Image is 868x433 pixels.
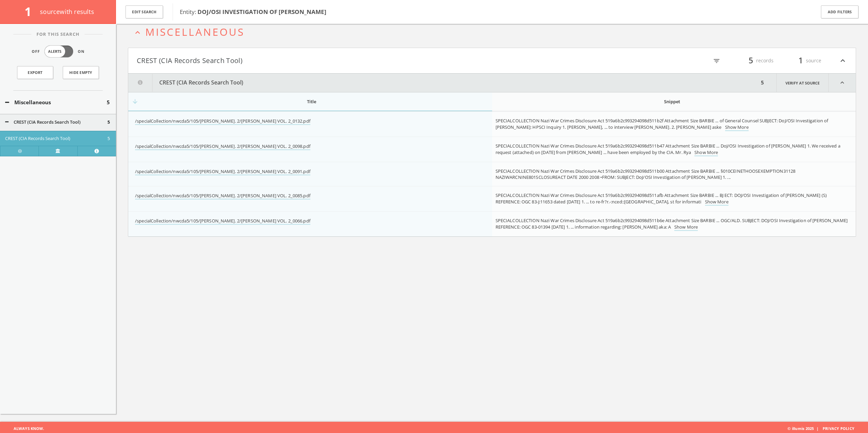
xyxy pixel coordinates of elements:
[496,168,796,180] span: SPECIALCOLLECTION Nazi War Crimes Disclosure Act 519a6b2c993294098d511b00 Attachment Size BARBIE ...
[78,49,85,55] span: On
[705,199,729,206] a: Show More
[674,224,698,231] a: Show More
[496,118,828,130] span: SPECIALCOLLECTION Nazi War Crimes Disclosure Act 519a6b2c993294098d511b2f Attachment Size BARBIE ...
[135,118,310,125] a: /specialCollection/nwcda5/105/[PERSON_NAME]. 2/[PERSON_NAME] VOL. 2_0132.pdf
[107,119,110,126] span: 5
[694,149,718,156] a: Show More
[725,124,749,131] a: Show More
[126,5,163,19] button: Edit Search
[17,66,53,79] a: Export
[5,98,107,106] button: Miscellaneous
[128,111,856,236] div: grid
[829,74,856,92] i: expand_less
[133,28,142,37] i: expand_less
[814,426,821,431] span: |
[135,218,310,225] a: /specialCollection/nwcda5/105/[PERSON_NAME]. 2/[PERSON_NAME] VOL. 2_0066.pdf
[821,5,858,19] button: Add Filters
[746,55,756,66] span: 5
[132,98,138,105] i: arrow_downward
[496,192,827,205] span: SPECIALCOLLECTION Nazi War Crimes Disclosure Act 519a6b2c993294098d511afb Attachment Size BARBIE ...
[40,7,94,16] span: source with results
[5,135,107,142] button: CREST (CIA Records Search Tool)
[135,98,488,105] div: Title
[733,55,774,66] div: records
[795,55,806,66] span: 1
[776,74,829,92] a: Verify at source
[496,217,848,230] span: SPECIALCOLLECTION Nazi War Crimes Disclosure Act 519a6b2c993294098d511b6e Attachment Size BARBIE ...
[135,192,310,200] a: /specialCollection/nwcda5/105/[PERSON_NAME]. 2/[PERSON_NAME] VOL. 2_0085.pdf
[137,55,492,66] button: CREST (CIA Records Search Tool)
[63,66,99,79] button: Hide Empty
[107,135,110,142] span: 5
[838,55,847,66] i: expand_less
[31,31,85,38] span: For This Search
[496,143,840,155] span: SPECIALCOLLECTION Nazi War Crimes Disclosure Act 519a6b2c993294098d511b47 Attachment Size BARBIE ...
[145,25,245,39] span: Miscellaneous
[780,55,821,66] div: source
[759,74,766,92] div: 5
[39,146,77,156] a: Verify at source
[135,168,310,175] a: /specialCollection/nwcda5/105/[PERSON_NAME]. 2/[PERSON_NAME] VOL. 2_0091.pdf
[197,8,326,16] b: DOJ/OSI INVESTIGATION OF [PERSON_NAME]
[25,3,37,19] span: 1
[713,57,720,65] i: filter_list
[823,426,854,431] a: Privacy Policy
[133,26,856,37] button: expand_lessMiscellaneous
[5,119,107,126] button: CREST (CIA Records Search Tool)
[496,98,849,105] div: Snippet
[135,143,310,150] a: /specialCollection/nwcda5/105/[PERSON_NAME]. 2/[PERSON_NAME] VOL. 2_0098.pdf
[180,8,326,16] span: Entity:
[128,74,759,92] button: CREST (CIA Records Search Tool)
[107,98,110,106] span: 5
[32,49,40,55] span: Off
